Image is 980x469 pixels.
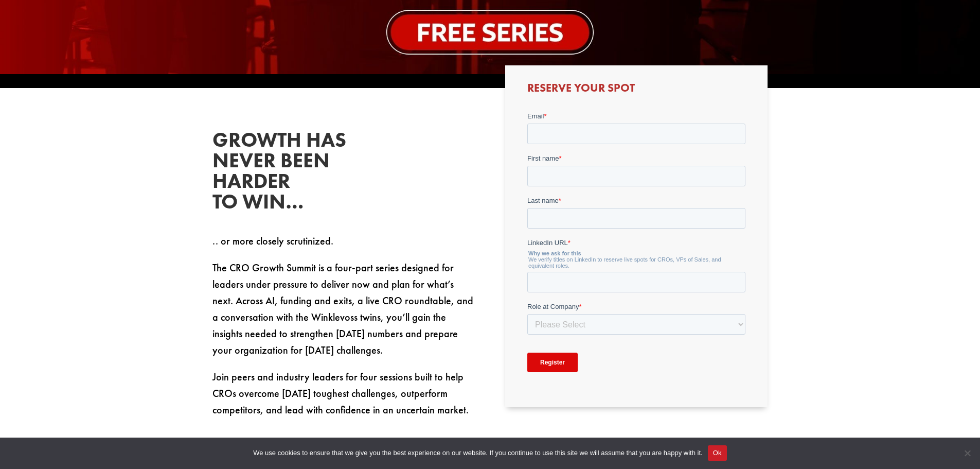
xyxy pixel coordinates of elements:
button: Ok [708,445,727,461]
h3: Reserve Your Spot [527,82,745,99]
span: We use cookies to ensure that we give you the best experience on our website. If you continue to ... [253,448,702,458]
span: Join peers and industry leaders for four sessions built to help CROs overcome [DATE] toughest cha... [212,370,469,416]
span: .. or more closely scrutinized. [212,234,333,248]
span: No [962,448,972,458]
h2: Growth has never been harder to win… [212,130,367,217]
iframe: Form 0 [527,111,745,390]
span: The CRO Growth Summit is a four-part series designed for leaders under pressure to deliver now an... [212,261,473,357]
